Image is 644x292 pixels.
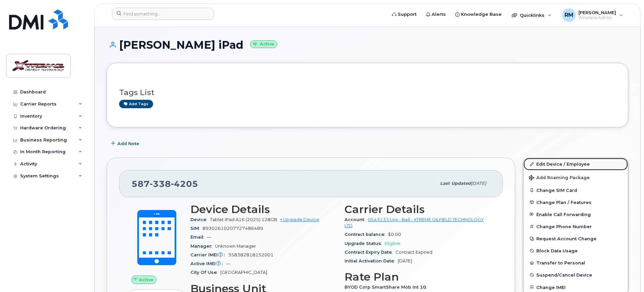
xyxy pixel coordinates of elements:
[388,232,401,237] span: $0.00
[398,258,412,263] span: [DATE]
[385,241,400,246] span: Eligible
[107,39,628,51] h1: [PERSON_NAME] iPad
[190,217,210,222] span: Device
[536,200,592,205] span: Change Plan / Features
[190,244,215,249] span: Manager
[440,181,471,186] span: Last updated
[345,258,398,263] span: Initial Activation Date
[190,252,228,257] span: Carrier IMEI
[524,269,628,281] button: Suspend/Cancel Device
[190,226,203,231] span: SIM
[536,273,592,278] span: Suspend/Cancel Device
[190,261,226,266] span: Active IMEI
[345,241,385,246] span: Upgrade Status
[220,270,267,275] span: [GEOGRAPHIC_DATA]
[529,175,590,181] span: Add Roaming Package
[524,257,628,269] button: Transfer to Personal
[280,217,319,222] a: + Upgrade Device
[345,271,491,283] h3: Rate Plan
[171,179,198,189] span: 4205
[524,233,628,245] button: Request Account Change
[345,250,395,255] span: Contract Expiry Date
[345,217,484,228] a: 0543133144 - Bell - XTREME OILFIELD TECHNOLOGY LTD
[215,244,256,249] span: Unknown Manager
[524,208,628,220] button: Enable Call Forwarding
[345,232,388,237] span: Contract balance
[524,220,628,233] button: Change Phone Number
[615,263,639,287] iframe: Messenger Launcher
[132,179,198,189] span: 587
[524,184,628,196] button: Change SIM Card
[250,40,277,48] small: Active
[150,179,171,189] span: 338
[190,270,220,275] span: City Of Use
[226,261,230,266] span: —
[119,100,153,108] a: Add tags
[345,203,491,215] h3: Carrier Details
[524,196,628,208] button: Change Plan / Features
[395,250,432,255] span: Contract Expired
[345,217,368,222] span: Account
[228,252,274,257] span: 358382818152001
[345,285,430,290] span: BYOD Corp SmartShare Mob Int 10
[524,158,628,170] a: Edit Device / Employee
[139,277,153,283] span: Active
[117,140,139,147] span: Add Note
[471,181,486,186] span: [DATE]
[203,226,263,231] span: 89302610207727486489
[524,170,628,184] button: Add Roaming Package
[207,235,211,240] span: —
[536,212,591,217] span: Enable Call Forwarding
[107,137,145,150] button: Add Note
[119,88,616,97] h3: Tags List
[190,235,207,240] span: Email
[210,217,277,222] span: Tablet iPad A16 (2025) 128GB
[524,245,628,257] button: Block Data Usage
[190,203,336,215] h3: Device Details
